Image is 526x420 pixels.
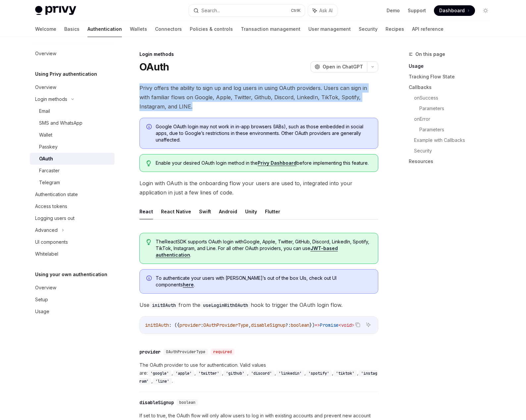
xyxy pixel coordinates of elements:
span: , [248,322,251,328]
a: Farcaster [30,165,115,177]
span: The React SDK supports OAuth login with Google, Apple, Twitter, GitHub, Discord, LinkedIn, Spotif... [156,238,371,258]
code: 'twitter' [196,370,222,377]
span: ?: [286,322,291,328]
a: Email [30,105,115,117]
span: Dashboard [439,7,465,14]
span: : [201,322,203,328]
button: Search...CtrlK [189,5,305,17]
a: Passkey [30,141,115,153]
span: Open in ChatGPT [323,63,363,70]
button: React Native [161,204,191,219]
a: Usage [30,306,115,317]
a: Wallets [130,21,147,37]
span: To authenticate your users with [PERSON_NAME]’s out of the box UIs, check out UI components . [156,275,371,288]
span: initOAuth [145,322,169,328]
button: Swift [199,204,211,219]
div: required [211,349,235,355]
a: Overview [30,282,115,294]
div: Overview [35,83,56,91]
div: Login methods [35,95,67,103]
a: Telegram [30,177,115,189]
span: disableSignup [251,322,286,328]
div: Setup [35,296,48,304]
div: Overview [35,50,56,58]
a: Privy Dashboard [258,160,296,166]
div: Telegram [39,179,60,187]
a: Policies & controls [190,21,233,37]
button: Open in ChatGPT [310,61,367,72]
div: Logging users out [35,214,75,222]
button: React [139,204,153,219]
div: Advanced [35,226,58,234]
button: Ask AI [308,5,337,17]
a: Basics [64,21,79,37]
span: => [315,322,320,328]
div: Usage [35,308,49,315]
h1: OAuth [139,61,169,73]
a: onSuccess [414,93,496,103]
span: : ({ [169,322,180,328]
div: Wallet [39,131,52,139]
span: Ctrl K [291,8,301,13]
a: Logging users out [30,212,115,224]
span: Privy offers the ability to sign up and log users in using OAuth providers. Users can sign in wit... [139,83,378,111]
div: Passkey [39,143,58,151]
a: Welcome [35,21,56,37]
a: SMS and WhatsApp [30,117,115,129]
span: void [341,322,352,328]
div: Whitelabel [35,250,58,258]
a: Resources [409,156,496,167]
button: Unity [245,204,257,219]
div: Email [39,107,50,115]
a: here [183,282,194,288]
code: 'github' [223,370,247,377]
span: Enable your desired OAuth login method in the before implementing this feature. [156,160,371,166]
a: Overview [30,48,115,60]
span: On this page [415,50,445,58]
svg: Info [146,124,153,131]
code: useLoginWithOAuth [200,302,251,309]
code: 'google' [148,370,172,377]
span: boolean [291,322,309,328]
a: Callbacks [409,82,496,93]
span: Login with OAuth is the onboarding flow your users are used to, integrated into your application ... [139,179,378,197]
div: Authentication state [35,190,78,198]
div: Overview [35,284,56,292]
div: Search... [201,7,220,15]
span: < [339,322,341,328]
a: Example with Callbacks [414,135,496,146]
span: The OAuth provider to use for authentication. Valid values are: , , , , , , , , , . [139,361,378,385]
div: OAuth [39,155,53,163]
a: Authentication [87,21,122,37]
span: OAuthProviderType [166,349,205,355]
a: UI components [30,236,115,248]
h5: Using your own authentication [35,271,107,278]
code: initOAuth [149,302,179,309]
svg: Info [146,275,153,282]
span: Ask AI [319,7,333,14]
a: Support [408,7,426,14]
div: UI components [35,238,68,246]
span: }) [309,322,315,328]
a: Overview [30,81,115,93]
code: 'tiktok' [333,370,357,377]
button: Toggle dark mode [480,5,491,16]
button: Ask AI [364,320,373,329]
a: API reference [412,21,444,37]
span: Promise [320,322,339,328]
a: Whitelabel [30,248,115,260]
button: Flutter [265,204,280,219]
a: Tracking Flow State [409,71,496,82]
div: Farcaster [39,167,60,175]
div: provider [139,349,161,355]
a: User management [308,21,351,37]
div: SMS and WhatsApp [39,119,82,127]
button: Android [219,204,237,219]
div: Access tokens [35,202,67,210]
span: boolean [179,400,195,405]
code: 'line' [153,378,172,385]
span: Use from the hook to trigger the OAuth login flow. [139,300,378,310]
a: onError [414,114,496,124]
a: Wallet [30,129,115,141]
a: Connectors [155,21,182,37]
